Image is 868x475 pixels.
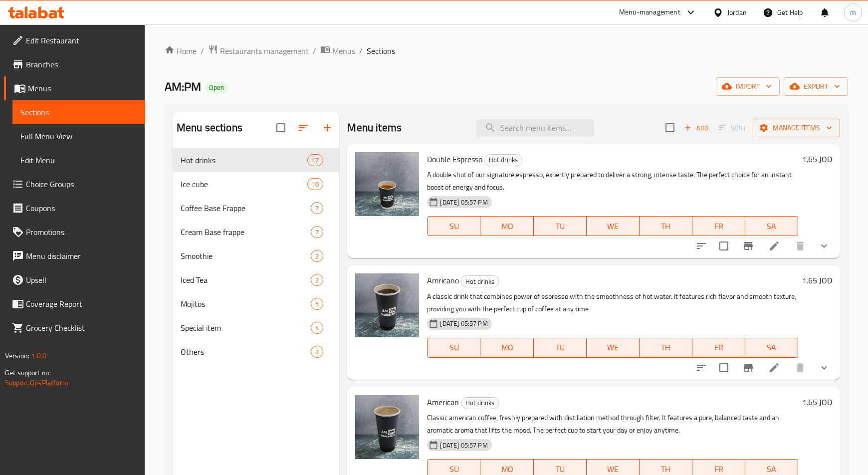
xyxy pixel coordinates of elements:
[427,273,459,288] span: Amricano
[181,298,311,310] span: Mojitos
[181,202,311,214] span: Coffee Base Frappe
[587,338,640,358] button: WE
[696,219,741,234] span: FR
[802,273,832,287] h6: 1.65 JOD
[26,34,137,46] span: Edit Restaurant
[311,274,323,286] div: items
[745,216,798,236] button: SA
[315,116,339,140] button: Add section
[311,251,323,261] span: 2
[538,219,583,234] span: TU
[173,196,339,220] div: Coffee Base Frappe7
[181,274,311,286] span: Iced Tea
[736,356,760,380] button: Branch-specific-item
[181,250,311,262] span: Smoothie
[208,44,309,57] a: Restaurants management
[311,322,323,334] div: items
[802,395,832,409] h6: 1.65 JOD
[4,220,145,244] a: Promotions
[427,169,798,194] p: A double shot of our signature espresso, expertly prepared to deliver a strong, intense taste. Th...
[713,357,734,378] span: Select to update
[165,75,201,98] span: AM:PM
[311,228,323,237] span: 7
[4,196,145,220] a: Coupons
[534,216,587,236] button: TU
[181,346,311,358] div: Others
[788,356,812,380] button: delete
[4,76,145,100] a: Menus
[26,274,137,286] span: Upsell
[4,172,145,196] a: Choice Groups
[181,226,311,238] span: Cream Base frappe
[311,298,323,310] div: items
[4,244,145,268] a: Menu disclaimer
[591,219,636,234] span: WE
[165,45,197,57] a: Home
[784,77,848,96] button: export
[680,120,712,136] button: Add
[20,106,137,118] span: Sections
[173,244,339,268] div: Smoothie2
[480,338,533,358] button: MO
[432,340,476,355] span: SU
[812,356,836,380] button: show more
[461,276,498,287] span: Hot drinks
[484,219,529,234] span: MO
[173,148,339,172] div: Hot drinks17
[26,322,137,334] span: Grocery Checklist
[181,322,311,334] div: Special item
[307,178,323,190] div: items
[26,250,137,262] span: Menu disclaimer
[619,6,680,18] div: Menu-management
[818,240,830,252] svg: Show Choices
[436,441,491,450] span: [DATE] 05:57 PM
[205,82,228,94] div: Open
[724,80,772,93] span: import
[5,366,51,379] span: Get support on:
[26,58,137,70] span: Branches
[749,340,794,355] span: SA
[640,338,692,358] button: TH
[587,216,640,236] button: WE
[640,216,692,236] button: TH
[753,119,840,137] button: Manage items
[165,44,848,57] nav: breadcrumb
[712,120,753,136] span: Select section first
[689,356,713,380] button: sort-choices
[181,154,307,166] span: Hot drinks
[683,122,710,134] span: Add
[355,152,419,216] img: Double Espresso
[220,45,309,57] span: Restaurants management
[659,117,680,138] span: Select section
[427,216,480,236] button: SU
[476,119,594,137] input: search
[461,397,499,409] div: Hot drinks
[181,178,307,190] span: Ice cube
[788,234,812,258] button: delete
[818,362,830,374] svg: Show Choices
[745,338,798,358] button: SA
[749,219,794,234] span: SA
[427,152,482,167] span: Double Espresso
[28,82,137,94] span: Menus
[768,240,780,252] a: Edit menu item
[173,144,339,368] nav: Menu sections
[427,338,480,358] button: SU
[173,340,339,364] div: Others3
[313,45,316,57] li: /
[716,77,780,96] button: import
[534,338,587,358] button: TU
[4,316,145,340] a: Grocery Checklist
[367,45,395,57] span: Sections
[644,340,688,355] span: TH
[308,180,323,189] span: 10
[5,349,29,362] span: Version:
[308,156,323,165] span: 17
[850,7,856,18] span: m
